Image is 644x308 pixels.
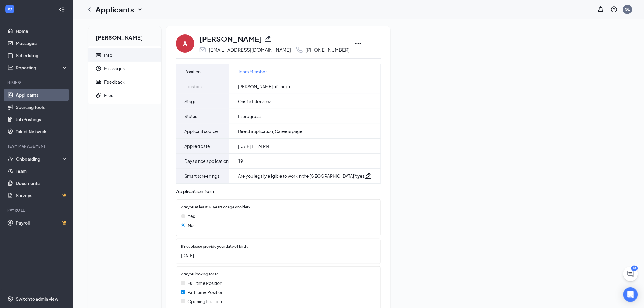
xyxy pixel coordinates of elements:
[188,222,194,229] span: No
[96,4,134,15] h1: Applicants
[631,266,638,271] div: 10
[16,113,68,125] a: Job Postings
[238,113,261,119] span: In progress
[104,79,125,85] div: Feedback
[238,83,290,89] span: [PERSON_NAME] of Largo
[176,188,381,194] div: Application form:
[86,6,93,13] svg: ChevronLeft
[104,52,112,58] div: Info
[88,26,161,46] h2: [PERSON_NAME]
[16,296,58,302] div: Switch to admin view
[199,33,262,44] h1: [PERSON_NAME]
[16,101,68,113] a: Sourcing Tools
[355,40,362,47] svg: Ellipses
[264,35,272,42] svg: Pencil
[16,189,68,201] a: SurveysCrown
[365,172,372,180] svg: Pencil
[184,98,197,105] span: Stage
[16,49,68,61] a: Scheduling
[184,157,229,165] span: Days since application
[183,39,187,48] div: A
[16,165,68,177] a: Team
[16,37,68,49] a: Messages
[88,89,161,102] a: PaperclipFiles
[181,244,248,250] span: If no, please provide your date of birth.
[357,173,365,179] strong: yes
[88,62,161,75] a: ClockMessages
[16,125,68,138] a: Talent Network
[209,47,291,53] div: [EMAIL_ADDRESS][DOMAIN_NAME]
[181,205,250,210] span: Are you at least 18 years of age or older?
[96,52,102,58] svg: ContactCard
[187,289,223,296] span: Part-time Position
[238,143,269,149] span: [DATE] 11:24 PM
[199,46,206,54] svg: Email
[88,75,161,89] a: ReportFeedback
[16,217,68,229] a: PayrollCrown
[184,142,210,150] span: Applied date
[187,298,222,305] span: Opening Position
[136,6,144,13] svg: ChevronDown
[16,177,68,189] a: Documents
[16,25,68,37] a: Home
[238,173,365,179] div: Are you legally eligible to work in the [GEOGRAPHIC_DATA]? :
[104,92,113,98] div: Files
[306,47,350,53] div: [PHONE_NUMBER]
[88,48,161,62] a: ContactCardInfo
[104,62,156,75] span: Messages
[7,80,67,85] div: Hiring
[623,267,638,281] button: ChatActive
[7,65,13,71] svg: Analysis
[238,98,271,104] span: Onsite Interview
[184,128,218,135] span: Applicant source
[7,296,13,302] svg: Settings
[96,79,102,85] svg: Report
[181,252,369,259] span: [DATE]
[16,89,68,101] a: Applicants
[7,144,67,149] div: Team Management
[16,156,63,162] div: Onboarding
[611,6,618,13] svg: QuestionInfo
[96,92,102,98] svg: Paperclip
[187,280,222,286] span: Full-time Position
[7,156,13,162] svg: UserCheck
[238,68,267,75] a: Team Member
[625,7,630,12] div: GL
[16,65,68,71] div: Reporting
[184,83,202,90] span: Location
[238,158,243,164] span: 19
[627,270,634,278] svg: ChatActive
[181,271,218,277] span: Are you looking for a:
[59,6,65,12] svg: Collapse
[623,287,638,302] div: Open Intercom Messenger
[238,128,303,134] span: Direct application, Careers page
[184,68,201,75] span: Position
[296,46,303,54] svg: Phone
[184,113,197,120] span: Status
[597,6,604,13] svg: Notifications
[188,213,195,219] span: Yes
[7,208,67,213] div: Payroll
[7,6,13,12] svg: WorkstreamLogo
[96,65,102,72] svg: Clock
[184,172,219,180] span: Smart screenings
